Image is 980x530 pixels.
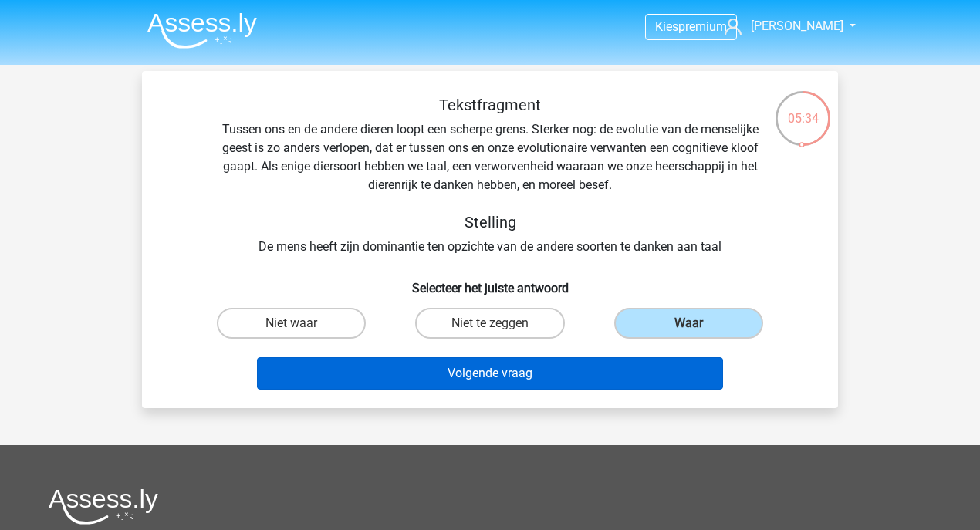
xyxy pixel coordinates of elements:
div: Tussen ons en de andere dieren loopt een scherpe grens. Sterker nog: de evolutie van de menselijk... [167,96,813,256]
label: Niet te zeggen [415,308,564,339]
h5: Stelling [216,213,764,231]
span: Kies [655,19,678,34]
span: premium [678,19,727,34]
button: Volgende vraag [257,357,724,390]
h5: Tekstfragment [216,96,764,114]
a: Kiespremium [646,16,736,37]
img: Assessly logo [49,488,158,525]
span: [PERSON_NAME] [751,19,843,33]
a: [PERSON_NAME] [718,17,845,35]
div: 05:34 [774,89,832,128]
img: Assessly [147,12,257,49]
label: Waar [614,308,763,339]
label: Niet waar [217,308,366,339]
h6: Selecteer het juiste antwoord [167,268,813,295]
